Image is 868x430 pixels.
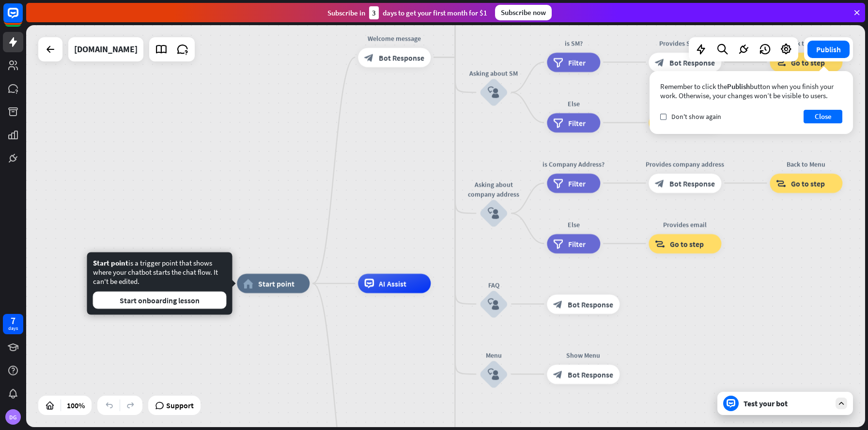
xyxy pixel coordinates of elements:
[804,110,842,123] button: Close
[641,99,728,108] div: Provides email
[488,208,499,219] i: block_user_input
[364,53,374,62] i: block_bot_response
[776,58,786,67] i: block_goto
[488,298,499,310] i: block_user_input
[671,112,721,121] span: Don't show again
[553,239,563,249] i: filter
[369,6,379,19] div: 3
[655,239,665,249] i: block_goto
[553,178,563,188] i: filter
[655,58,665,67] i: block_bot_response
[93,292,227,309] button: Start onboarding lesson
[465,280,523,290] div: FAQ
[776,178,786,188] i: block_goto
[568,370,613,379] span: Bot Response
[553,370,563,379] i: block_bot_response
[540,220,607,229] div: Else
[568,118,586,128] span: Filter
[669,58,715,67] span: Bot Response
[568,299,613,309] span: Bot Response
[5,409,21,425] div: DG
[540,159,607,169] div: is Company Address?
[243,279,253,288] i: home_2
[327,6,487,19] div: Subscribe in days to get your first month for $1
[3,314,23,334] a: 7 days
[465,68,523,78] div: Asking about SM
[791,58,825,67] span: Go to step
[540,99,607,108] div: Else
[379,53,424,62] span: Bot Response
[379,279,406,288] span: AI Assist
[568,178,586,188] span: Filter
[641,159,728,169] div: Provides company address
[11,316,15,325] div: 7
[465,350,523,360] div: Menu
[488,87,499,98] i: block_user_input
[74,37,138,61] div: verticalife.it
[258,279,294,288] span: Start point
[488,369,499,380] i: block_user_input
[807,41,850,58] button: Publish
[568,58,586,67] span: Filter
[641,220,728,229] div: Provides email
[93,258,128,267] span: Start point
[553,58,563,67] i: filter
[8,4,37,33] button: Open LiveChat chat widget
[166,398,194,413] span: Support
[669,178,715,188] span: Bot Response
[744,399,831,408] div: Test your bot
[465,179,523,199] div: Asking about company address
[660,82,842,100] div: Remember to click the button when you finish your work. Otherwise, your changes won’t be visible ...
[655,178,665,188] i: block_bot_response
[553,299,563,309] i: block_bot_response
[8,325,18,332] div: days
[641,38,728,48] div: Provides SM links
[791,178,825,188] span: Go to step
[64,398,88,413] div: 100%
[727,82,750,91] span: Publish
[540,38,607,48] div: is SM?
[351,33,438,43] div: Welcome message
[568,239,586,249] span: Filter
[670,239,704,249] span: Go to step
[495,5,552,20] div: Subscribe now
[540,350,627,360] div: Show Menu
[762,159,850,169] div: Back to Menu
[93,258,227,309] div: is a trigger point that shows where your chatbot starts the chat flow. It can't be edited.
[553,118,563,128] i: filter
